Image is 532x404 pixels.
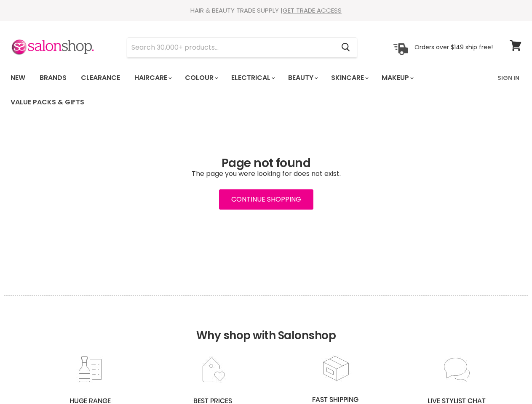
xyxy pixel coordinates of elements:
[4,93,91,111] a: Value Packs & Gifts
[75,69,126,87] a: Clearance
[282,69,323,87] a: Beauty
[33,69,73,87] a: Brands
[225,69,280,87] a: Electrical
[375,69,419,87] a: Makeup
[414,43,493,51] p: Orders over $149 ship free!
[219,189,313,210] a: Continue Shopping
[4,69,32,87] a: New
[4,295,528,355] h2: Why shop with Salonshop
[11,170,521,178] p: The page you were looking for does not exist.
[11,157,521,170] h1: Page not found
[492,69,524,87] a: Sign In
[325,69,374,87] a: Skincare
[179,69,223,87] a: Colour
[128,69,177,87] a: Haircare
[283,6,342,15] a: GET TRADE ACCESS
[334,38,357,57] button: Search
[4,66,492,114] ul: Main menu
[127,37,357,58] form: Product
[127,38,334,57] input: Search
